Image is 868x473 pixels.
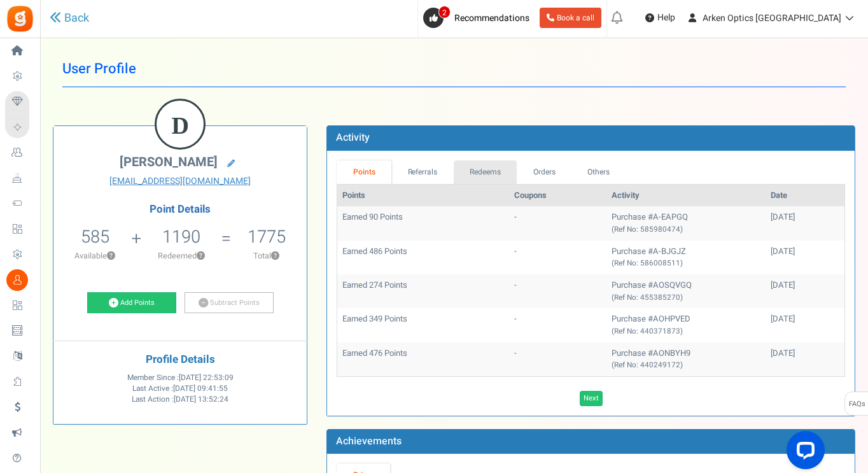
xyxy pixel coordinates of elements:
[509,206,606,240] td: -
[162,227,200,246] h5: 1190
[438,6,451,18] span: 2
[580,391,603,406] a: Next
[771,313,839,325] div: [DATE]
[132,383,228,394] span: Last Active :
[612,258,683,269] small: (Ref No: 586008511)
[771,246,839,258] div: [DATE]
[271,252,279,260] button: ?
[509,274,606,308] td: -
[454,11,529,25] span: Recommendations
[233,250,301,262] p: Total
[132,394,228,405] span: Last Action :
[63,354,297,366] h4: Profile Details
[53,204,307,215] h4: Point Details
[63,175,297,188] a: [EMAIL_ADDRESS][DOMAIN_NAME]
[612,326,683,337] small: (Ref No: 440371873)
[337,342,509,376] td: Earned 476 Points
[612,360,683,371] small: (Ref No: 440249172)
[509,241,606,274] td: -
[248,227,286,246] h5: 1775
[771,211,839,223] div: [DATE]
[606,206,766,240] td: Purchase #A-EAPGQ
[336,434,402,449] b: Achievements
[606,342,766,376] td: Purchase #AONBYH9
[771,348,839,360] div: [DATE]
[517,160,571,184] a: Orders
[120,153,218,171] span: [PERSON_NAME]
[337,274,509,308] td: Earned 274 Points
[174,394,228,405] span: [DATE] 13:52:24
[771,279,839,292] div: [DATE]
[179,372,234,383] span: [DATE] 22:53:09
[157,101,204,150] figcaption: D
[612,292,683,303] small: (Ref No: 455385270)
[336,130,370,145] b: Activity
[540,8,601,28] a: Book a call
[337,185,509,207] th: Points
[606,308,766,342] td: Purchase #AOHPVED
[185,292,274,314] a: Subtract Points
[509,308,606,342] td: -
[766,185,844,207] th: Date
[81,224,109,250] span: 585
[423,8,535,28] a: 2 Recommendations
[640,8,680,28] a: Help
[509,342,606,376] td: -
[654,11,675,24] span: Help
[337,206,509,240] td: Earned 90 Points
[612,224,683,235] small: (Ref No: 585980474)
[337,241,509,274] td: Earned 486 Points
[143,250,220,262] p: Redeemed
[703,11,841,25] span: Arken Optics [GEOGRAPHIC_DATA]
[107,252,115,260] button: ?
[62,51,846,87] h1: User Profile
[454,160,517,184] a: Redeems
[606,185,766,207] th: Activity
[127,372,234,383] span: Member Since :
[391,160,454,184] a: Referrals
[337,308,509,342] td: Earned 349 Points
[60,250,130,262] p: Available
[606,274,766,308] td: Purchase #AOSQVGQ
[606,241,766,274] td: Purchase #A-BJGJZ
[848,392,865,416] span: FAQs
[87,292,176,314] a: Add Points
[509,185,606,207] th: Coupons
[571,160,626,184] a: Others
[197,252,205,260] button: ?
[337,160,391,184] a: Points
[173,383,228,394] span: [DATE] 09:41:55
[6,4,34,33] img: Gratisfaction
